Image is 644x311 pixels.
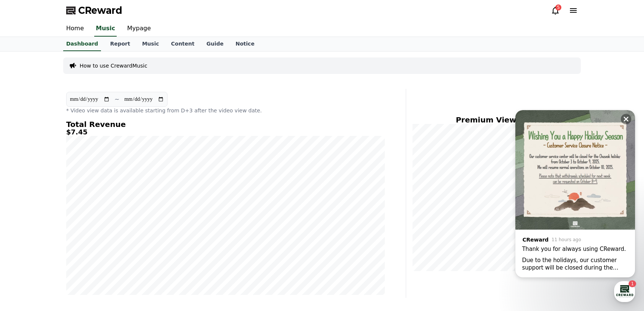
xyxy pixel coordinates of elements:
a: Guide [200,37,230,51]
span: Home [19,248,32,254]
a: 1Messages [49,237,96,255]
p: ~ [114,95,119,104]
h4: Total Revenue [66,120,385,128]
span: 1 [76,236,79,242]
a: CReward [66,4,122,16]
a: How to use CrewardMusic [80,62,147,69]
a: Dashboard [63,37,101,51]
span: Settings [111,248,129,254]
a: Music [136,37,165,51]
h4: Premium View [412,116,560,124]
a: 5 [551,6,560,15]
span: Messages [62,248,84,254]
h5: $7.45 [66,128,385,136]
div: 5 [555,4,561,10]
a: Home [2,237,49,255]
a: Music [94,21,117,37]
span: CReward [78,4,122,16]
a: Mypage [121,21,157,37]
a: Report [104,37,136,51]
p: * Video view data is available starting from D+3 after the video view date. [66,107,385,114]
a: Notice [230,37,261,51]
a: Home [60,21,90,37]
a: Settings [96,237,144,255]
a: Content [165,37,200,51]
